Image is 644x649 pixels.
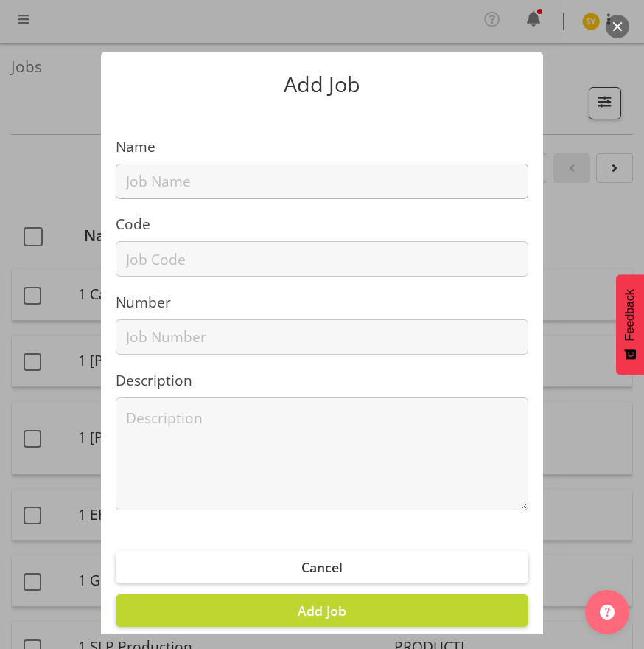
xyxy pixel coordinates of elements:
[116,241,528,277] input: Job Code
[116,136,528,158] label: Name
[116,74,528,95] p: Add Job
[116,292,528,313] label: Number
[116,164,528,199] input: Job Name
[623,289,637,341] span: Feedback
[298,602,346,619] span: Add Job
[116,594,528,627] button: Add Job
[116,370,528,392] label: Description
[116,319,528,355] input: Job Number
[301,558,343,576] span: Cancel
[116,214,528,235] label: Code
[116,551,528,583] button: Cancel
[600,605,615,619] img: help-xxl-2.png
[616,274,644,375] button: Feedback - Show survey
